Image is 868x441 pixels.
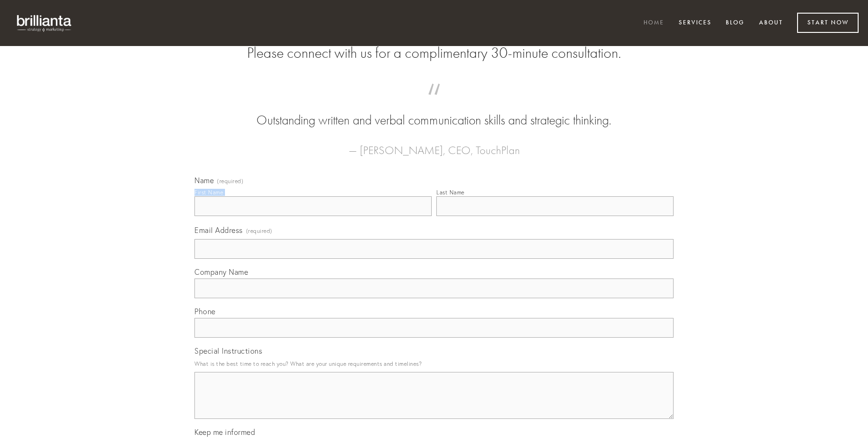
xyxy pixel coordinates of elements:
[753,15,789,31] a: About
[436,189,465,196] div: Last Name
[637,15,670,31] a: Home
[673,15,718,31] a: Services
[217,178,243,184] span: (required)
[797,13,859,33] a: Start Now
[9,9,80,37] img: brillianta - research, strategy, marketing
[194,307,216,316] span: Phone
[194,44,674,62] h2: Please connect with us for a complimentary 30-minute consultation.
[194,346,262,356] span: Special Instructions
[720,15,751,31] a: Blog
[194,357,674,370] p: What is the best time to reach you? What are your unique requirements and timelines?
[209,93,659,111] span: “
[194,267,248,277] span: Company Name
[194,427,255,437] span: Keep me informed
[194,225,243,235] span: Email Address
[194,189,223,196] div: First Name
[246,224,272,237] span: (required)
[194,176,214,185] span: Name
[209,130,659,160] figcaption: — [PERSON_NAME], CEO, TouchPlan
[209,93,659,130] blockquote: Outstanding written and verbal communication skills and strategic thinking.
